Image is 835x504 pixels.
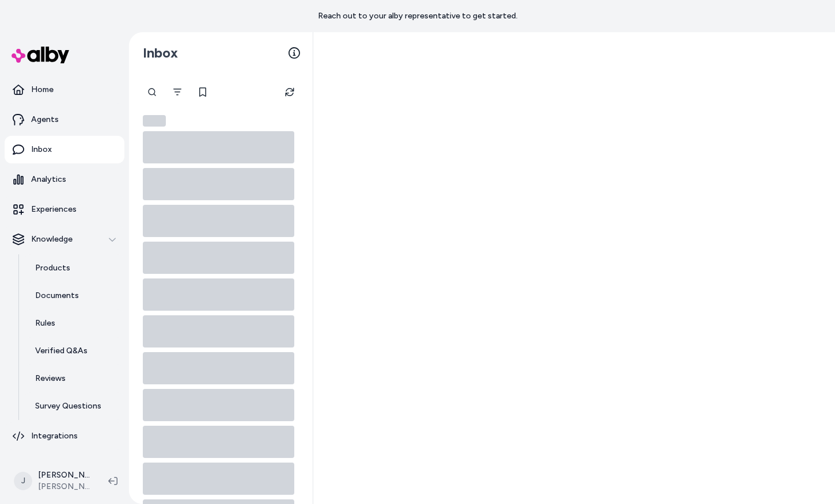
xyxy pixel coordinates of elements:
[5,106,124,133] a: Agents
[31,430,78,442] p: Integrations
[5,136,124,163] a: Inbox
[12,47,69,63] img: alby Logo
[24,282,124,310] a: Documents
[143,44,178,62] h2: Inbox
[35,290,79,301] p: Documents
[5,226,124,253] button: Knowledge
[24,310,124,337] a: Rules
[5,76,124,104] a: Home
[318,10,518,22] p: Reach out to your alby representative to get started.
[35,262,70,274] p: Products
[24,254,124,282] a: Products
[24,337,124,365] a: Verified Q&As
[38,469,90,481] p: [PERSON_NAME]
[31,84,54,96] p: Home
[5,422,124,450] a: Integrations
[5,166,124,193] a: Analytics
[35,318,55,329] p: Rules
[278,81,301,104] button: Refresh
[31,114,59,125] p: Agents
[35,400,101,412] p: Survey Questions
[5,196,124,223] a: Experiences
[35,345,88,357] p: Verified Q&As
[24,365,124,392] a: Reviews
[31,234,73,245] p: Knowledge
[38,481,90,492] span: [PERSON_NAME] Prod
[24,392,124,420] a: Survey Questions
[14,472,32,490] span: J
[7,463,99,499] button: J[PERSON_NAME][PERSON_NAME] Prod
[31,144,52,155] p: Inbox
[166,81,189,104] button: Filter
[35,373,66,384] p: Reviews
[31,204,77,215] p: Experiences
[31,174,66,185] p: Analytics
